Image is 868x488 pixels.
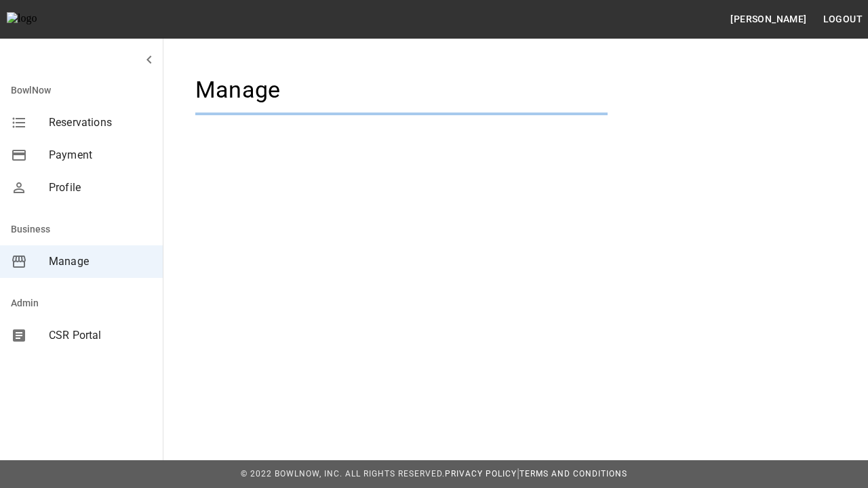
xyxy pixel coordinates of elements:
span: Manage [49,253,152,270]
button: Logout [818,7,868,32]
span: CSR Portal [49,327,152,344]
span: Payment [49,147,152,163]
a: Privacy Policy [445,469,517,479]
span: Reservations [49,115,152,131]
span: © 2022 BowlNow, Inc. All Rights Reserved. [241,469,445,479]
h4: Manage [195,76,608,104]
span: Profile [49,180,152,196]
button: [PERSON_NAME] [725,7,812,32]
a: Terms and Conditions [519,469,627,479]
img: logo [7,12,81,26]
